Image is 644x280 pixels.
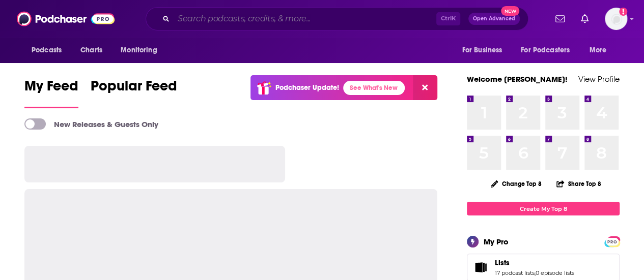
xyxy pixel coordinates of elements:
span: For Podcasters [521,43,570,57]
span: Open Advanced [473,16,515,21]
p: Podchaser Update! [275,83,339,92]
a: See What's New [343,81,405,95]
button: Open AdvancedNew [468,13,520,25]
span: More [590,43,607,57]
button: open menu [514,41,584,60]
span: Popular Feed [91,77,177,101]
button: Share Top 8 [556,174,602,194]
span: My Feed [24,77,78,101]
div: Search podcasts, credits, & more... [146,7,528,30]
a: PRO [606,237,618,245]
img: Podchaser - Follow, Share and Rate Podcasts [17,9,115,28]
img: User Profile [605,8,627,30]
span: Monitoring [121,43,157,57]
span: Charts [80,43,102,57]
span: Ctrl K [436,12,460,25]
a: New Releases & Guests Only [24,118,158,130]
span: New [501,6,519,16]
a: 0 episode lists [536,269,574,276]
a: Welcome [PERSON_NAME]! [467,74,568,84]
button: open menu [455,41,515,60]
a: Lists [470,260,491,274]
a: 17 podcast lists [495,269,535,276]
a: Show notifications dropdown [577,10,593,27]
span: Lists [495,258,510,267]
button: open menu [24,41,75,60]
button: open menu [582,41,620,60]
svg: Add a profile image [619,8,627,16]
span: PRO [606,238,618,245]
a: Charts [74,41,108,60]
a: Lists [495,258,574,267]
span: Logged in as dbartlett [605,8,627,30]
span: Podcasts [32,43,62,57]
input: Search podcasts, credits, & more... [174,11,436,27]
button: open menu [114,41,170,60]
a: Show notifications dropdown [551,10,569,27]
a: Popular Feed [91,77,177,108]
a: Create My Top 8 [467,202,620,215]
a: View Profile [578,74,620,84]
div: My Pro [484,237,509,246]
span: For Business [462,43,502,57]
a: My Feed [24,77,78,108]
button: Change Top 8 [485,177,548,190]
span: , [535,269,536,276]
button: Show profile menu [605,8,627,30]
